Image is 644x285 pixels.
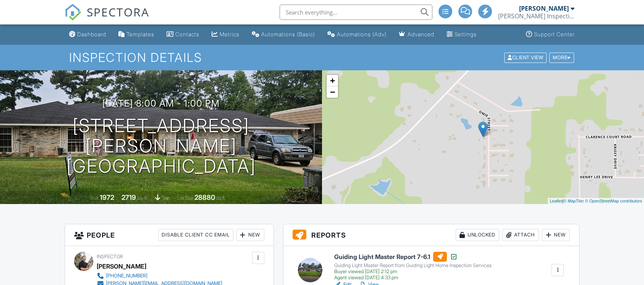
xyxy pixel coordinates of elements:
[121,193,136,201] div: 2719
[90,195,99,201] span: Built
[334,262,492,269] div: Guiding Light Master Report from Guiding Light Home Inspection Services
[327,86,338,98] a: Zoom out
[261,31,315,37] div: Automations (Basic)
[502,229,539,241] div: Attach
[66,28,109,42] a: Dashboard
[87,4,149,20] span: SPECTORA
[77,31,106,37] div: Dashboard
[523,28,578,42] a: Support Center
[563,199,584,203] a: © MapTiler
[550,199,562,203] a: Leaflet
[585,199,642,203] a: © OpenStreetMap contributors
[216,195,226,201] span: sq.ft.
[162,195,170,201] span: slab
[106,273,147,279] div: [PHONE_NUMBER]
[408,31,434,37] div: Advanced
[163,28,202,42] a: Contacts
[220,31,239,37] div: Metrics
[327,75,338,86] a: Zoom in
[396,28,437,42] a: Advanced
[337,31,387,37] div: Automations (Adv)
[283,224,579,246] h3: Reports
[65,10,149,26] a: SPECTORA
[209,28,243,42] a: Metrics
[115,28,157,42] a: Templates
[97,272,222,280] a: [PHONE_NUMBER]
[334,252,492,281] a: Guiding Light Master Report 7-6.1 Guiding Light Master Report from Guiding Light Home Inspection ...
[126,31,154,37] div: Templates
[456,229,499,241] div: Unlocked
[177,195,193,201] span: Lot Size
[158,229,233,241] div: Disable Client CC Email
[280,5,432,20] input: Search everything...
[334,252,492,262] h6: Guiding Light Master Report 7-6.1
[503,54,549,60] a: Client View
[443,28,480,42] a: Settings
[548,198,644,204] div: |
[137,195,148,201] span: sq. ft.
[65,224,273,246] h3: People
[542,229,570,241] div: New
[100,193,114,201] div: 1972
[97,254,123,259] span: Inspector
[334,269,492,275] div: Buyer viewed [DATE] 2:12 pm
[534,31,575,37] div: Support Center
[455,31,477,37] div: Settings
[97,261,146,272] div: [PERSON_NAME]
[519,5,569,12] div: [PERSON_NAME]
[236,229,264,241] div: New
[194,193,215,201] div: 28880
[324,28,390,42] a: Automations (Advanced)
[249,28,318,42] a: Automations (Basic)
[175,31,199,37] div: Contacts
[504,52,547,63] div: Client View
[498,12,574,20] div: Palmer Inspections
[102,98,220,108] h3: [DATE] 8:00 am - 1:00 pm
[549,52,574,63] div: More
[12,116,310,176] h1: [STREET_ADDRESS][PERSON_NAME] [GEOGRAPHIC_DATA]
[65,4,81,21] img: The Best Home Inspection Software - Spectora
[334,275,492,281] div: Agent viewed [DATE] 4:33 pm
[69,51,574,64] h1: Inspection Details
